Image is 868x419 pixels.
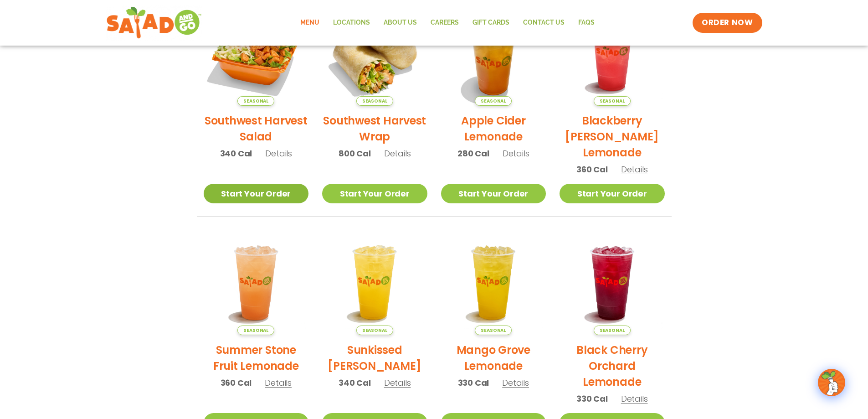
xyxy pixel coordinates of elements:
img: Product photo for Southwest Harvest Wrap [322,0,427,106]
span: Details [384,377,411,388]
span: 340 Cal [339,377,371,389]
h2: Southwest Harvest Salad [204,113,309,145]
span: 360 Cal [576,163,608,176]
h2: Apple Cider Lemonade [441,113,546,145]
img: Product photo for Summer Stone Fruit Lemonade [204,230,309,336]
span: Details [621,164,648,175]
a: FAQs [571,12,601,33]
a: Careers [424,12,466,33]
a: GIFT CARDS [466,12,516,33]
span: 340 Cal [220,147,252,160]
span: ORDER NOW [702,17,753,28]
span: Seasonal [237,326,274,335]
h2: Black Cherry Orchard Lemonade [560,342,665,390]
span: Seasonal [475,96,512,106]
img: Product photo for Blackberry Bramble Lemonade [560,0,665,106]
span: Seasonal [594,96,631,106]
a: Contact Us [516,12,571,33]
h2: Sunkissed [PERSON_NAME] [322,342,427,374]
span: 800 Cal [339,147,371,160]
span: 330 Cal [576,393,608,405]
span: Seasonal [356,96,393,106]
img: Product photo for Black Cherry Orchard Lemonade [560,230,665,336]
span: Details [384,148,411,159]
a: About Us [377,12,424,33]
span: Details [621,393,648,404]
h2: Mango Grove Lemonade [441,342,546,374]
img: Product photo for Southwest Harvest Salad [204,0,309,106]
a: Start Your Order [322,184,427,203]
img: new-SAG-logo-768×292 [106,5,202,41]
span: 280 Cal [457,147,489,160]
img: Product photo for Mango Grove Lemonade [441,230,546,336]
span: 330 Cal [458,377,489,389]
span: Details [265,377,292,388]
img: wpChatIcon [819,370,844,395]
a: Start Your Order [204,184,309,203]
span: 360 Cal [221,377,252,389]
nav: Menu [293,12,601,33]
span: Details [502,377,529,388]
span: Details [265,148,292,159]
a: ORDER NOW [693,13,762,33]
span: Seasonal [356,326,393,335]
span: Details [503,148,529,159]
span: Seasonal [475,326,512,335]
a: Menu [293,12,326,33]
img: Product photo for Sunkissed Yuzu Lemonade [322,230,427,336]
span: Seasonal [594,326,631,335]
h2: Blackberry [PERSON_NAME] Lemonade [560,113,665,160]
a: Start Your Order [441,184,546,203]
a: Locations [326,12,377,33]
h2: Southwest Harvest Wrap [322,113,427,145]
span: Seasonal [237,96,274,106]
img: Product photo for Apple Cider Lemonade [441,0,546,106]
h2: Summer Stone Fruit Lemonade [204,342,309,374]
a: Start Your Order [560,184,665,203]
